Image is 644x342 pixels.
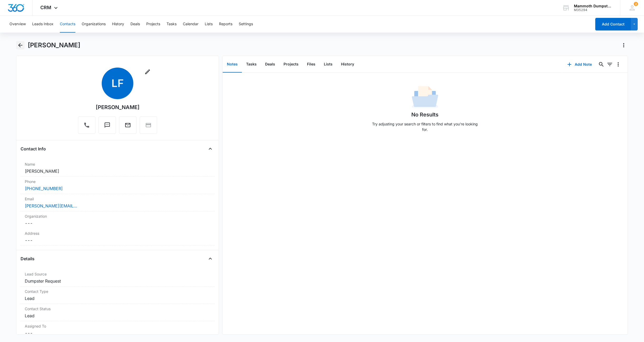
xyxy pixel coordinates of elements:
[595,18,631,30] button: Add Contact
[574,4,612,8] div: account name
[219,16,232,33] button: Reports
[21,228,214,246] div: Address---
[21,159,214,177] div: Name[PERSON_NAME]
[597,60,606,69] button: Search...
[78,116,95,134] button: Call
[412,84,438,111] img: No Data
[21,321,214,339] div: Assigned To---
[9,16,26,33] button: Overview
[634,2,638,6] span: 2
[242,56,261,73] button: Tasks
[206,254,214,263] button: Close
[25,220,210,226] dd: ---
[206,145,214,153] button: Close
[634,2,638,6] div: notifications count
[562,58,597,71] button: Add Note
[82,16,106,33] button: Organizations
[25,323,210,329] label: Assigned To
[25,271,210,277] label: Lead Source
[21,146,46,152] h4: Contact Info
[25,295,210,302] dd: Lead
[25,196,210,202] label: Email
[25,237,210,243] dd: ---
[78,125,95,129] a: Call
[21,177,214,194] div: Phone[PHONE_NUMBER]
[21,287,214,304] div: Contact TypeLead
[205,16,213,33] button: Lists
[21,194,214,211] div: Email[PERSON_NAME][EMAIL_ADDRESS][DOMAIN_NAME]
[606,60,614,69] button: Filters
[25,289,210,294] label: Contact Type
[25,168,210,174] dd: [PERSON_NAME]
[21,211,214,228] div: Organization---
[223,56,242,73] button: Notes
[239,16,253,33] button: Settings
[167,16,177,33] button: Tasks
[25,231,210,236] label: Address
[337,56,358,73] button: History
[261,56,279,73] button: Deals
[25,313,210,319] dd: Lead
[28,41,80,49] h1: [PERSON_NAME]
[25,278,210,284] dd: Dumpster Request
[21,304,214,321] div: Contact StatusLead
[130,16,140,33] button: Deals
[96,103,140,111] div: [PERSON_NAME]
[40,5,51,10] span: CRM
[16,41,25,49] button: Back
[279,56,303,73] button: Projects
[320,56,337,73] button: Lists
[25,203,77,209] a: [PERSON_NAME][EMAIL_ADDRESS][DOMAIN_NAME]
[25,185,63,192] a: [PHONE_NUMBER]
[25,179,210,184] label: Phone
[21,256,35,262] h4: Details
[25,306,210,312] label: Contact Status
[411,111,438,119] h1: No Results
[102,68,133,99] span: LF
[25,330,210,336] dd: ---
[619,41,628,49] button: Actions
[119,116,136,134] button: Email
[99,125,116,129] a: Text
[25,213,210,219] label: Organization
[146,16,160,33] button: Projects
[21,269,214,287] div: Lead SourceDumpster Request
[303,56,320,73] button: Files
[32,16,53,33] button: Leads Inbox
[614,60,622,69] button: Overflow Menu
[60,16,75,33] button: Contacts
[119,125,136,129] a: Email
[112,16,124,33] button: History
[183,16,198,33] button: Calendar
[370,121,480,132] p: Try adjusting your search or filters to find what you’re looking for.
[99,116,116,134] button: Text
[574,8,612,12] div: account id
[25,161,210,167] label: Name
